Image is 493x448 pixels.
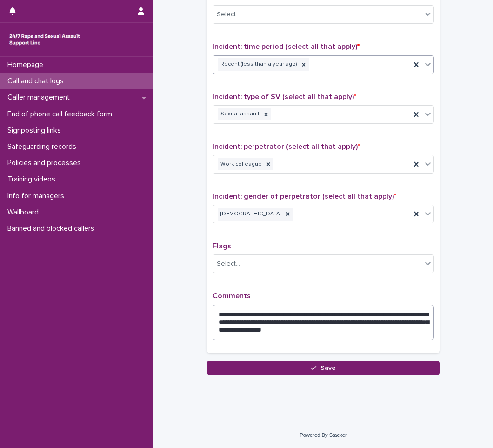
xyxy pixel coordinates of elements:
[213,193,396,200] span: Incident: gender of perpetrator (select all that apply)
[217,10,240,20] div: Select...
[7,30,82,49] img: rhQMoQhaT3yELyF149Cw
[213,43,360,50] span: Incident: time period (select all that apply)
[300,432,346,438] a: Powered By Stacker
[207,361,440,375] button: Save
[218,58,299,71] div: Recent (less than a year ago)
[4,110,120,119] p: End of phone call feedback form
[218,158,263,171] div: Work colleague
[218,108,261,120] div: Sexual assault
[4,208,46,217] p: Wallboard
[4,159,88,167] p: Policies and processes
[4,224,102,233] p: Banned and blocked callers
[213,242,231,250] span: Flags
[4,60,51,69] p: Homepage
[4,93,77,102] p: Caller management
[213,93,356,100] span: Incident: type of SV (select all that apply)
[4,142,84,151] p: Safeguarding records
[4,126,68,135] p: Signposting links
[4,77,71,86] p: Call and chat logs
[218,208,283,221] div: [DEMOGRAPHIC_DATA]
[320,365,336,371] span: Save
[217,259,240,269] div: Select...
[213,143,360,150] span: Incident: perpetrator (select all that apply)
[4,175,63,184] p: Training videos
[4,192,72,201] p: Info for managers
[213,292,251,300] span: Comments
